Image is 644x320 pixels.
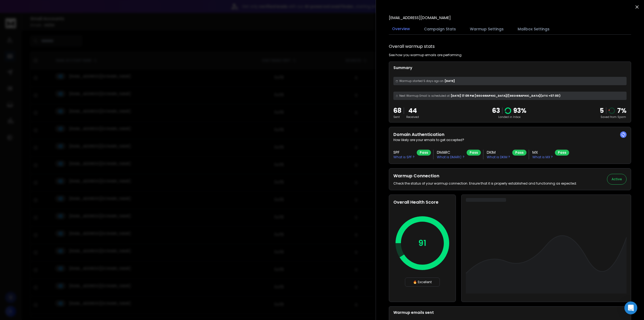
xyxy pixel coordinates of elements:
[393,106,401,115] p: 68
[393,310,627,315] p: Warmup emails sent
[513,106,526,115] p: 93 %
[393,77,627,85] div: [DATE]
[399,94,450,98] span: Next Warmup Email is scheduled at
[487,155,510,159] p: What is DKIM ?
[389,23,413,35] button: Overview
[607,174,627,185] button: Active
[600,106,604,115] strong: 5
[617,106,627,115] p: 7 %
[467,23,507,35] button: Warmup Settings
[421,23,459,35] button: Campaign Stats
[532,150,553,155] h3: MX
[418,238,426,248] p: 91
[514,23,553,35] button: Mailbox Settings
[437,155,464,159] p: What is DMARC ?
[393,92,627,100] div: [DATE] 17:09 PM [GEOGRAPHIC_DATA]/[GEOGRAPHIC_DATA] (UTC +07:00 )
[624,301,637,314] div: Open Intercom Messenger
[405,278,440,287] div: 🔥 Excellent
[393,173,577,179] h2: Warmup Connection
[600,115,627,119] p: Saved from Spam
[492,115,526,119] p: Landed in Inbox
[393,181,577,186] p: Check the status of your warmup connection. Ensure that it is properly established and functionin...
[393,65,627,70] p: Summary
[389,53,462,57] p: See how you warmup emails are performing
[417,150,431,156] div: Pass
[393,155,415,159] p: What is SPF ?
[467,150,481,156] div: Pass
[406,115,419,119] p: Received
[393,138,627,142] p: How likely are your emails to get accepted?
[393,150,415,155] h3: SPF
[399,79,444,83] span: Warmup started 5 days ago on
[555,150,569,156] div: Pass
[532,155,553,159] p: What is MX ?
[393,199,451,206] h2: Overall Health Score
[437,150,464,155] h3: DMARC
[393,115,401,119] p: Sent
[492,106,500,115] p: 63
[389,15,451,20] p: [EMAIL_ADDRESS][DOMAIN_NAME]
[389,43,435,50] h1: Overall warmup stats
[406,106,419,115] p: 44
[487,150,510,155] h3: DKIM
[393,131,627,138] h2: Domain Authentication
[512,150,526,156] div: Pass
